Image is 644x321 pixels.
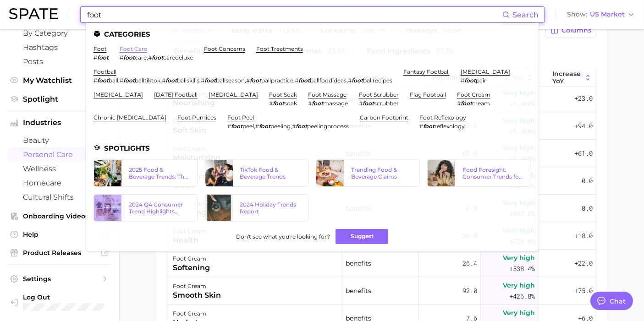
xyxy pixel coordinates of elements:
div: foot cream [173,253,210,264]
a: homecare [7,176,112,190]
em: foot [296,123,307,130]
span: Very high [503,307,535,318]
span: +538.4% [509,263,535,274]
a: foot massage [308,91,347,98]
a: [MEDICAL_DATA] [461,68,510,75]
a: foot pumices [177,114,216,121]
button: foot creamsmooth skinbenefits92.0Very high+426.8%+75.0 [167,277,596,305]
a: Posts [7,54,112,69]
div: 2024 Q4 Consumer Trend Highlights (TikTok) [129,201,190,215]
span: peeling [270,123,291,130]
li: Categories [94,30,531,38]
a: foot care [120,45,147,52]
div: TikTok Food & Beverage Trends [240,166,301,180]
a: carbon footprint [360,114,408,121]
span: Help [23,230,96,239]
span: peelingprocess [307,123,349,130]
span: wellness [23,164,96,173]
span: pain [476,77,488,84]
span: Don't see what you're looking for? [236,233,330,240]
a: foot cream [457,91,490,98]
span: # [148,54,152,61]
em: foot [423,123,435,130]
div: 2024 Holiday Trends Report [240,201,301,215]
a: [MEDICAL_DATA] [209,91,258,98]
span: # [461,77,464,84]
div: , , [227,123,349,130]
em: foot [461,100,472,107]
span: 0.0 [582,203,593,214]
div: foot cream [173,308,206,319]
span: ballseason [216,77,245,84]
button: foot creamsofteningbenefits26.4Very high+538.4%+22.0 [167,250,596,277]
em: foot [165,77,177,84]
span: benefits [346,285,371,296]
a: Spotlight [7,92,112,106]
span: ball [109,77,118,84]
span: cultural shifts [23,193,96,201]
span: # [419,123,423,130]
em: foot [231,123,242,130]
span: # [227,123,231,130]
a: foot scrubber [359,91,399,98]
span: # [94,54,97,61]
span: homecare [23,179,96,187]
a: foot treatments [256,45,303,52]
a: football [94,68,116,75]
span: # [269,100,273,107]
button: ShowUS Market [565,9,637,21]
a: Onboarding Videos [7,209,112,223]
span: Hashtags [23,43,96,52]
em: foot [259,123,270,130]
a: [DATE] football [154,91,198,98]
span: cream [472,100,490,107]
span: # [120,54,123,61]
img: SPATE [9,8,58,19]
a: fantasy football [403,68,450,75]
span: +426.8% [509,291,535,302]
span: # [308,100,312,107]
button: Columns [545,22,596,38]
a: Log out. Currently logged in with e-mail michelle.ng@mavbeautybrands.com. [7,290,112,314]
em: foot [250,77,261,84]
span: My Watchlist [23,76,96,85]
a: 2025 Food & Beverage Trends: The Biggest Trends According to TikTok & Google Search [94,159,198,187]
span: +22.0 [574,258,593,269]
span: # [94,77,97,84]
div: 2025 Food & Beverage Trends: The Biggest Trends According to TikTok & Google Search [129,166,190,180]
span: by Category [23,29,96,38]
span: balltiktok [135,77,160,84]
span: # [292,123,296,130]
button: Suggest [336,229,388,244]
span: ballpractice [261,77,293,84]
span: # [246,77,250,84]
span: Increase YoY [552,70,582,85]
span: caredeluxe [163,54,193,61]
span: +94.0 [574,120,593,131]
span: beauty [23,136,96,145]
div: softening [173,262,210,273]
em: foot [464,77,476,84]
a: flag football [410,91,446,98]
span: Log Out [23,293,141,301]
span: # [255,123,259,130]
span: +75.0 [574,285,593,296]
span: # [295,77,298,84]
span: benefits [346,258,371,269]
span: 0.0 [582,175,593,186]
li: Spotlights [94,144,531,152]
div: foot cream [173,281,221,292]
span: Very high [503,280,535,291]
span: Very high [503,252,535,263]
span: scrubber [374,100,399,107]
span: Settings [23,275,96,283]
span: soak [284,100,297,107]
a: Food Foresight: Consumer Trends for 2024 [427,159,531,187]
em: foot [273,100,284,107]
span: # [201,77,204,84]
a: Product Releases [7,246,112,260]
button: Industries [7,116,112,130]
span: +18.0 [574,230,593,241]
em: foot [363,100,374,107]
span: # [162,77,165,84]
